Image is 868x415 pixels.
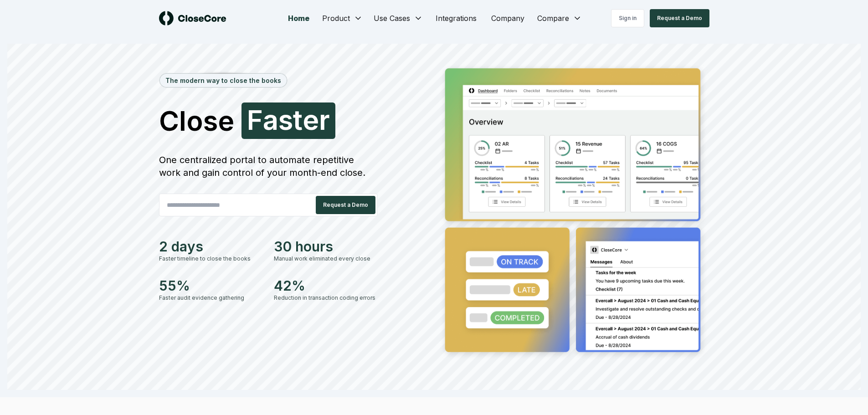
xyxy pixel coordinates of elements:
span: a [263,106,278,133]
div: 55% [159,277,263,294]
span: Use Cases [374,13,410,24]
a: Company [484,9,532,27]
div: Faster timeline to close the books [159,255,263,263]
a: Integrations [428,9,484,27]
a: Sign in [611,9,644,27]
div: 2 days [159,238,263,255]
div: One centralized portal to automate repetitive work and gain control of your month-end close. [159,154,378,179]
button: Request a Demo [316,196,375,214]
div: Faster audit evidence gathering [159,294,263,302]
a: Home [281,9,317,27]
span: t [293,106,303,133]
span: Close [159,107,234,134]
span: s [278,106,293,133]
div: The modern way to close the books [160,74,287,87]
img: Jumbotron [438,62,709,362]
span: Product [322,13,350,24]
span: r [319,106,330,133]
div: 42% [274,277,378,294]
div: Reduction in transaction coding errors [274,294,378,302]
span: Compare [537,13,569,24]
button: Compare [532,9,587,27]
img: logo [159,11,226,26]
button: Request a Demo [650,9,709,27]
span: F [247,106,263,133]
button: Use Cases [368,9,428,27]
button: Product [317,9,368,27]
div: 30 hours [274,238,378,255]
div: Manual work eliminated every close [274,255,378,263]
span: e [303,106,319,133]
